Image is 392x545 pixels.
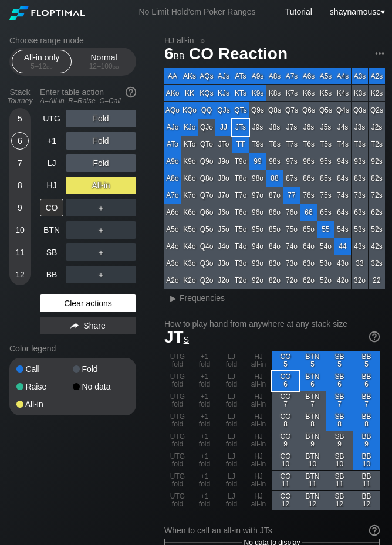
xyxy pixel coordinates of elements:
div: 72s [369,187,385,204]
div: AQo [164,102,181,119]
span: shaynamouse [330,7,381,16]
div: KQo [181,102,198,119]
div: BTN 5 [299,351,326,371]
div: No data [73,382,129,391]
div: 33 [352,255,368,272]
div: T4o [232,238,249,255]
div: LJ fold [218,491,245,510]
span: CO Reaction [187,45,289,65]
div: T9s [249,136,266,153]
div: 75s [317,187,334,204]
div: BTN 8 [299,411,326,431]
div: 63o [300,255,317,272]
h2: Choose range mode [9,36,136,45]
img: share.864f2f62.svg [70,323,79,329]
div: ATs [232,68,249,84]
div: CO 11 [272,471,299,490]
span: s [184,332,189,345]
div: J3o [215,255,232,272]
div: 54s [334,221,351,238]
div: 10 [11,221,29,239]
div: 66 [300,204,317,221]
div: LJ fold [218,451,245,470]
div: 65o [300,221,317,238]
div: LJ fold [218,371,245,391]
div: 74s [334,187,351,204]
div: A9o [164,153,181,170]
div: SB 7 [326,391,353,411]
div: 73s [352,187,368,204]
div: A2o [164,272,181,289]
div: 12 – 100 [79,62,129,70]
div: All-in [16,400,73,408]
div: 76o [283,204,300,221]
a: Tutorial [285,7,312,16]
div: Q9s [249,102,266,119]
div: QTs [232,102,249,119]
div: 97o [249,187,266,204]
div: CO 9 [272,431,299,451]
div: BTN 6 [299,371,326,391]
div: J5s [317,119,334,136]
div: CO 7 [272,391,299,411]
div: 84o [266,238,283,255]
div: All-in [66,177,136,194]
div: Q8o [198,170,215,187]
div: 83s [352,170,368,187]
div: Fold [73,365,129,373]
div: UTG fold [164,411,191,431]
div: Q8s [266,102,283,119]
div: 53s [352,221,368,238]
div: K2s [369,85,385,101]
div: 99 [249,153,266,170]
div: 55 [317,221,334,238]
div: Fold [66,154,136,172]
div: 22 [369,272,385,289]
div: UTG fold [164,351,191,371]
div: AJs [215,68,232,84]
span: bb [113,62,119,70]
div: HJ all-in [245,351,272,371]
div: Share [40,317,136,334]
span: JT [164,328,189,346]
div: 12 [11,266,29,283]
div: Stack [5,83,35,110]
div: 75o [283,221,300,238]
div: K2o [181,272,198,289]
span: » [194,36,211,45]
div: 88 [266,170,283,187]
div: 85o [266,221,283,238]
div: 93o [249,255,266,272]
div: 83o [266,255,283,272]
div: A4o [164,238,181,255]
h2: How to play hand from anywhere at any stack size [164,319,380,329]
div: 96o [249,204,266,221]
div: HJ all-in [245,391,272,411]
div: AJo [164,119,181,136]
div: K6s [300,85,317,101]
div: HJ all-in [245,431,272,451]
div: 65s [317,204,334,221]
div: Q6o [198,204,215,221]
div: Raise [16,382,73,391]
div: T2s [369,136,385,153]
div: 98s [266,153,283,170]
div: JJ [215,119,232,136]
div: UTG fold [164,471,191,490]
div: 73o [283,255,300,272]
div: J8s [266,119,283,136]
div: A3s [352,68,368,84]
div: QJs [215,102,232,119]
div: KTo [181,136,198,153]
div: SB 8 [326,411,353,431]
div: A8o [164,170,181,187]
div: 77 [283,187,300,204]
div: A3o [164,255,181,272]
div: 43s [352,238,368,255]
div: 43o [334,255,351,272]
div: +1 fold [191,451,218,470]
div: 92o [249,272,266,289]
div: BB 6 [353,371,380,391]
div: Q4s [334,102,351,119]
div: 87s [283,170,300,187]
